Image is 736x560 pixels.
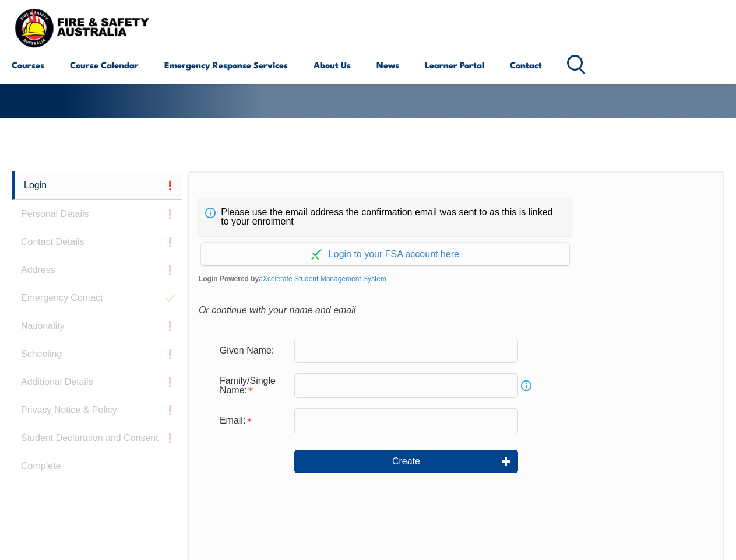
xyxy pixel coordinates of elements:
div: Email is required. [210,409,294,432]
a: Login [12,171,182,200]
div: Family/Single Name is required. [210,370,294,401]
div: Given Name: [210,339,294,361]
a: Learner Portal [425,51,484,79]
a: Course Calendar [70,51,139,79]
img: Log in withaxcelerate [311,249,322,260]
a: News [376,51,399,79]
div: Please use the email address the confirmation email was sent to as this is linked to your enrolment [199,198,572,236]
a: Info [518,377,534,394]
a: Courses [12,51,44,79]
a: aXcelerate Student Management System [259,275,386,283]
button: Create [294,450,518,473]
a: Emergency Response Services [164,51,288,79]
div: Or continue with your name and email [199,302,714,319]
span: Login Powered by [199,270,714,288]
a: Contact [510,51,542,79]
a: About Us [314,51,351,79]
